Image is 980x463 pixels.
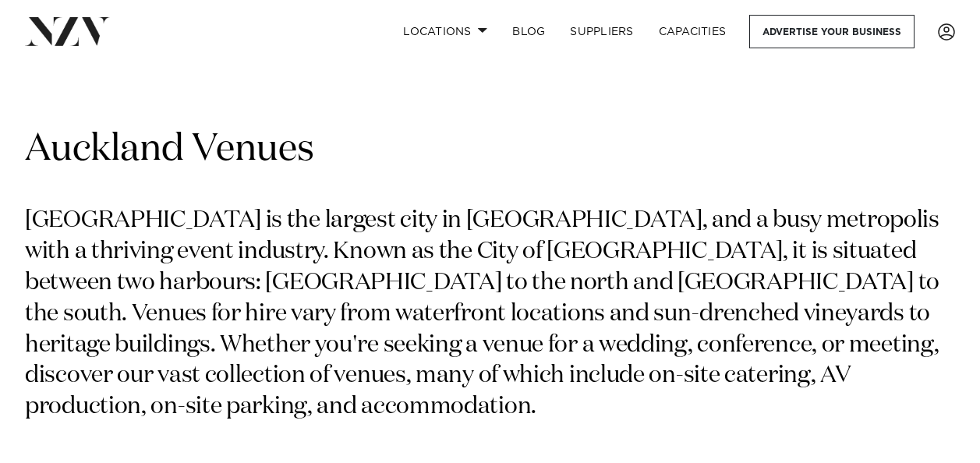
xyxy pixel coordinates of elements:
[25,206,955,423] p: [GEOGRAPHIC_DATA] is the largest city in [GEOGRAPHIC_DATA], and a busy metropolis with a thriving...
[391,15,500,48] a: Locations
[749,15,915,48] a: Advertise your business
[25,125,955,175] h1: Auckland Venues
[500,15,557,48] a: BLOG
[557,15,646,48] a: SUPPLIERS
[25,17,110,45] img: nzv-logo.png
[646,15,739,48] a: Capacities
